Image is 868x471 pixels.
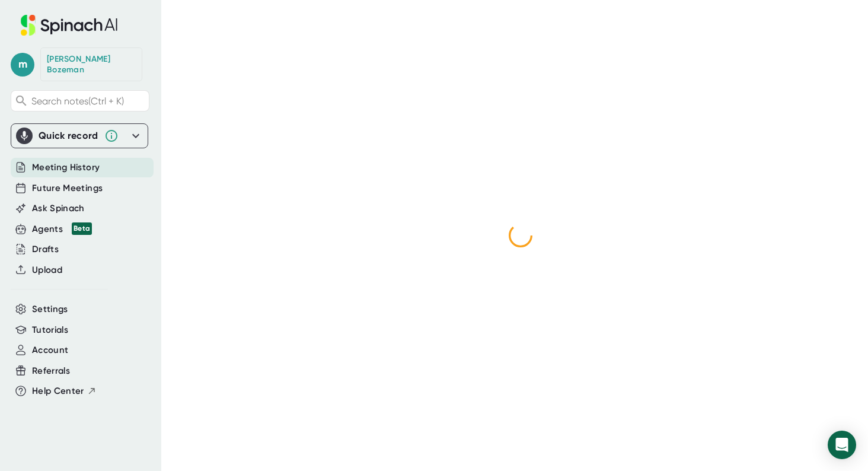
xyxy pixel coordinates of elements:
[32,243,59,256] button: Drafts
[32,263,62,277] button: Upload
[16,124,143,148] div: Quick record
[32,343,68,357] button: Account
[828,431,856,459] div: Open Intercom Messenger
[32,222,92,236] div: Agents
[72,222,92,235] div: Beta
[32,202,85,215] button: Ask Spinach
[32,303,68,316] button: Settings
[32,182,103,195] button: Future Meetings
[32,323,68,337] button: Tutorials
[31,96,124,107] span: Search notes (Ctrl + K)
[32,364,70,378] button: Referrals
[32,384,97,398] button: Help Center
[11,53,34,77] span: m
[32,222,92,236] button: Agents Beta
[39,130,98,142] div: Quick record
[47,54,136,75] div: Martha Bozeman
[32,384,84,398] span: Help Center
[32,161,100,174] button: Meeting History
